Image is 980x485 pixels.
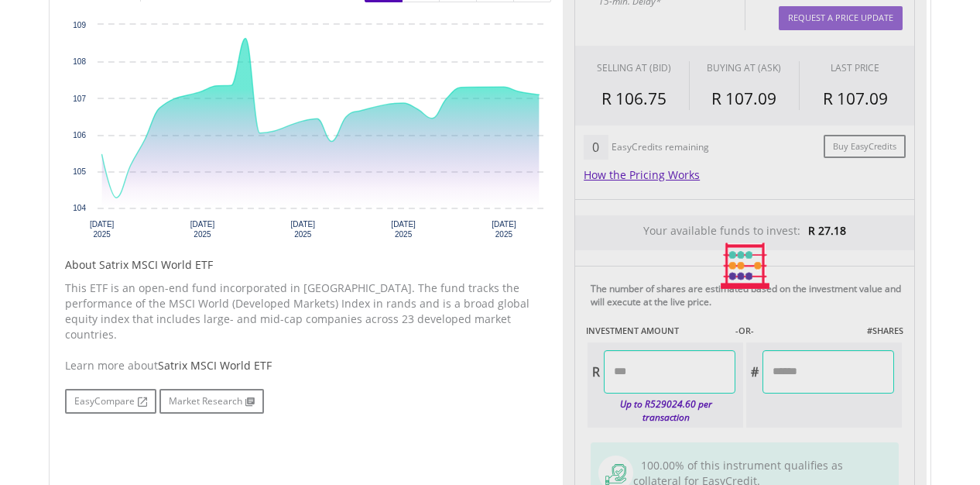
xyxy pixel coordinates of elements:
text: [DATE] 2025 [391,220,416,239]
span: Satrix MSCI World ETF [158,358,272,373]
text: 106 [73,131,86,139]
text: 105 [73,167,86,176]
text: [DATE] 2025 [190,220,215,239]
div: Learn more about [65,358,551,373]
a: Market Research [159,389,264,414]
p: This ETF is an open-end fund incorporated in [GEOGRAPHIC_DATA]. The fund tracks the performance o... [65,280,551,342]
text: [DATE] 2025 [291,220,316,239]
a: EasyCompare [65,389,156,414]
text: 104 [73,204,86,212]
div: Chart. Highcharts interactive chart. [65,17,551,249]
text: [DATE] 2025 [90,220,115,239]
h5: About Satrix MSCI World ETF [65,257,551,273]
text: 109 [73,21,86,29]
text: [DATE] 2025 [492,220,516,239]
text: 107 [73,95,86,103]
svg: Interactive chart [65,17,551,249]
text: 108 [73,57,86,66]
